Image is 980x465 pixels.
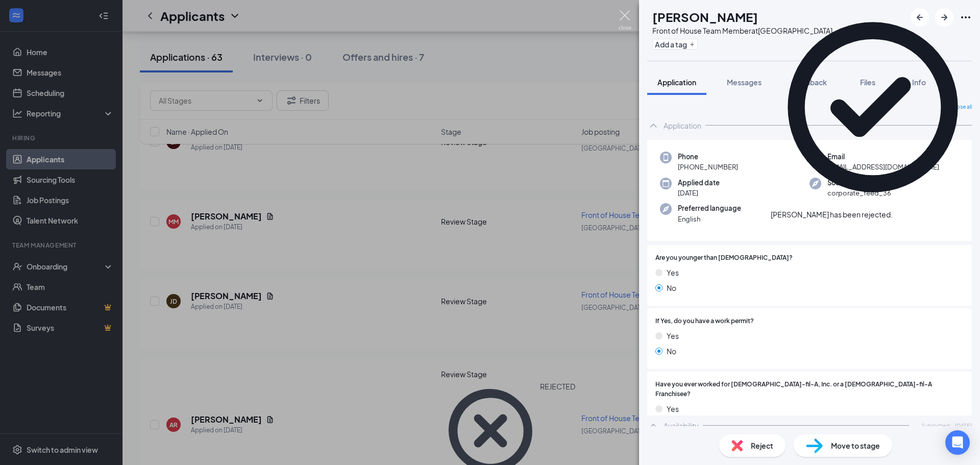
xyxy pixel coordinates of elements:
[655,253,793,263] span: Are you younger than [DEMOGRAPHIC_DATA]?
[678,152,738,162] span: Phone
[667,267,679,278] span: Yes
[652,8,758,26] h1: [PERSON_NAME]
[921,421,951,430] span: Submitted:
[655,380,964,399] span: Have you ever worked for [DEMOGRAPHIC_DATA]-fil-A, Inc. or a [DEMOGRAPHIC_DATA]-fil-A Franchisee?
[771,5,975,209] svg: CheckmarkCircle
[667,282,676,293] span: No
[667,330,679,341] span: Yes
[751,440,773,451] span: Reject
[667,346,676,357] span: No
[647,420,659,432] svg: ChevronUp
[657,78,696,87] span: Application
[664,421,699,431] div: Availability
[667,403,679,414] span: Yes
[689,41,695,47] svg: Plus
[831,440,880,451] span: Move to stage
[945,430,970,455] div: Open Intercom Messenger
[678,162,738,172] span: [PHONE_NUMBER]
[664,120,701,131] div: Application
[678,203,741,213] span: Preferred language
[647,119,659,132] svg: ChevronUp
[678,214,741,224] span: English
[652,26,832,36] div: Front of House Team Member at [GEOGRAPHIC_DATA]
[652,39,698,50] button: PlusAdd a tag
[727,78,762,87] span: Messages
[678,188,720,198] span: [DATE]
[955,421,972,430] span: [DATE]
[771,209,893,220] div: [PERSON_NAME] has been rejected.
[655,316,754,326] span: If Yes, do you have a work permit?
[678,178,720,188] span: Applied date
